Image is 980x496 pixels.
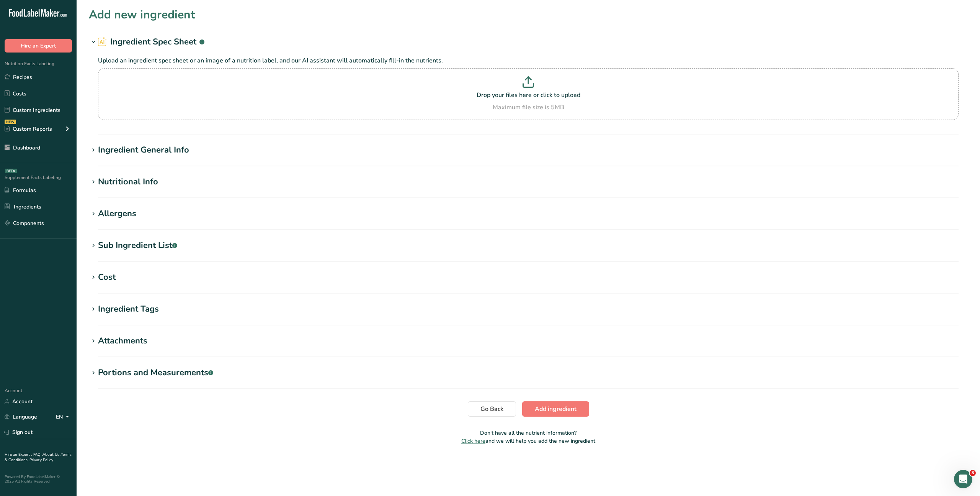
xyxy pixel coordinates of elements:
a: Language [5,410,37,424]
div: NEW [5,120,16,124]
div: Custom Reports [5,125,52,133]
div: EN [56,412,72,422]
p: Drop your files here or click to upload [100,90,957,100]
div: Portions and Measurements [98,366,213,379]
div: Nutritional Info [98,176,158,188]
a: About Us . [42,452,61,457]
div: Ingredient General Info [98,144,189,156]
span: Click here [461,437,485,445]
div: Sub Ingredient List [98,239,177,252]
a: FAQ . [33,452,42,457]
span: Add ingredient [535,404,577,414]
a: Privacy Policy [29,457,53,463]
p: and we will help you add the new ingredient [89,437,968,445]
div: BETA [5,169,17,173]
div: Cost [98,271,116,284]
div: Maximum file size is 5MB [100,103,957,112]
p: Don't have all the nutrient information? [89,429,968,437]
a: Hire an Expert . [5,452,32,457]
div: Allergens [98,207,136,220]
button: Add ingredient [522,401,589,417]
button: Go Back [468,401,516,417]
iframe: Intercom live chat [954,470,972,488]
h2: Ingredient Spec Sheet [98,36,204,48]
button: Hire an Expert [5,39,72,53]
div: Attachments [98,335,147,347]
p: Upload an ingredient spec sheet or an image of a nutrition label, and our AI assistant will autom... [98,56,959,65]
span: 3 [970,470,976,476]
span: Go Back [480,404,503,414]
div: Powered By FoodLabelMaker © 2025 All Rights Reserved [5,475,72,484]
h1: Add new ingredient [89,6,195,23]
a: Terms & Conditions . [5,452,72,463]
div: Ingredient Tags [98,303,159,315]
